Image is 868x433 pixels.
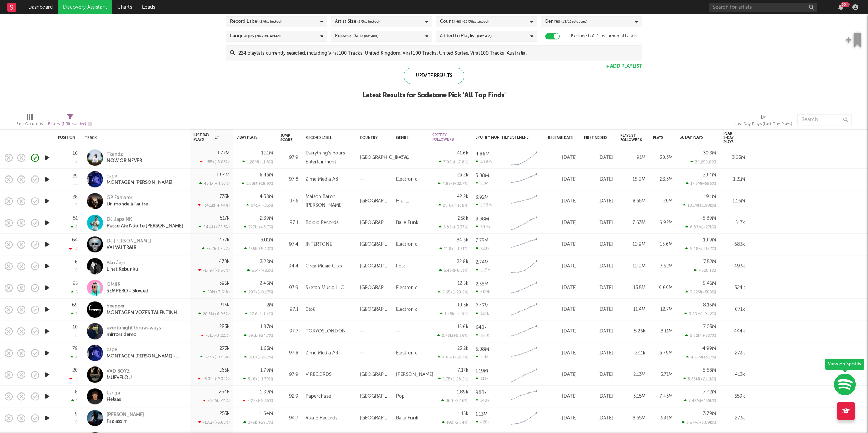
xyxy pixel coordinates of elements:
[584,136,609,140] div: First Added
[107,238,151,245] div: DJ [PERSON_NAME]
[75,160,78,164] div: 0
[306,192,353,210] div: Maison Baron [PERSON_NAME]
[244,355,273,360] div: 316k ( +23.7 % )
[107,179,173,186] div: MONTAGEM [PERSON_NAME]
[476,217,489,221] div: 9.38M
[584,153,613,162] div: [DATE]
[703,281,716,286] div: 8.45M
[548,262,577,271] div: [DATE]
[396,175,417,184] div: Electronic
[703,259,716,264] div: 7.52M
[476,159,492,164] div: 1.99M
[723,262,745,271] div: 493k
[72,303,78,307] div: 69
[360,284,389,292] div: [GEOGRAPHIC_DATA]
[476,282,488,286] div: 2.55M
[396,284,417,292] div: Electronic
[107,260,184,273] a: Aku JejeLihat Kebunku ([GEOGRAPHIC_DATA])
[280,240,298,249] div: 97.4
[476,195,489,200] div: 3.92M
[702,216,716,221] div: 6.89M
[584,197,613,205] div: [DATE]
[306,284,344,292] div: Sketch Music LLC
[396,197,425,205] div: Hip-Hop/Rap
[838,4,843,10] button: 99+
[508,344,541,362] svg: Chart title
[683,203,716,208] div: 18.1M ( +1.99k % )
[620,327,646,336] div: 5.26k
[440,311,468,316] div: 1.45k ( -11.9 % )
[73,325,78,330] div: 10
[584,327,613,336] div: [DATE]
[703,151,716,156] div: 30.3M
[306,305,316,314] div: 0to8
[107,195,148,208] a: GP ExplorerUn monde à l'autre
[440,32,492,41] div: Added to Playlist
[476,355,488,359] div: 1.1M
[702,346,716,351] div: 4.99M
[107,151,142,164] a: TkandzNOW OR NEVER
[653,305,673,314] div: 12.7M
[438,181,468,186] div: 4.85k ( +32.7 % )
[476,325,487,330] div: 648k
[723,327,745,336] div: 444k
[199,181,230,186] div: 43.1k ( +4.33 % )
[73,281,78,286] div: 25
[107,303,184,310] div: heapper
[476,135,530,140] div: Spotify Monthly Listeners
[107,368,132,375] div: VAD BOYZ
[584,284,613,292] div: [DATE]
[260,194,273,199] div: 4.58M
[703,324,716,329] div: 7.05M
[653,136,663,140] div: Plays
[280,284,298,292] div: 97.9
[457,303,468,307] div: 10.5k
[396,305,417,314] div: Electronic
[107,238,151,251] a: DJ [PERSON_NAME]VAI VAI TRAIR
[584,349,613,357] div: [DATE]
[685,333,716,338] div: 6.02M ( +587 % )
[217,173,230,177] div: 1.04M
[476,333,489,338] div: 120k
[653,218,673,227] div: 6.92M
[508,192,541,210] svg: Chart title
[653,240,673,249] div: 15.6M
[508,235,541,254] svg: Chart title
[360,153,409,162] div: [GEOGRAPHIC_DATA]
[457,324,468,329] div: 15.6k
[107,216,183,223] div: DJ Japa NK
[548,218,577,227] div: [DATE]
[439,246,468,251] div: 11.8k ( +1.71 % )
[267,303,273,307] div: 2M
[71,355,78,360] div: 4
[477,32,492,41] span: (last 30 d)
[584,175,613,184] div: [DATE]
[438,290,468,294] div: 2.65k ( +20.2 % )
[73,151,78,156] div: 10
[723,153,745,162] div: 3.05M
[508,257,541,275] svg: Chart title
[306,218,339,227] div: Bololo Records
[219,281,230,286] div: 395k
[723,284,745,292] div: 524k
[72,174,78,179] div: 29
[476,260,489,265] div: 2.74M
[107,260,184,266] div: Aku Jeje
[107,347,184,353] div: cape
[280,133,293,142] div: Jump Score
[199,225,230,229] div: 94.4k ( +22.3 % )
[432,133,458,142] div: Spotify Followers
[75,204,78,208] div: 0
[107,412,144,425] a: [PERSON_NAME]Faz assim
[438,355,468,360] div: 4.85k ( +32.7 % )
[202,246,230,251] div: 33.7k ( +7.7 % )
[797,114,852,125] input: Search...
[107,288,148,294] div: SEMPERO - Slowed
[476,303,489,308] div: 2.47M
[72,238,78,242] div: 64
[620,218,646,227] div: 7.63M
[476,347,489,352] div: 5.08M
[723,240,745,249] div: 683k
[735,120,792,128] div: Last Day Plays (Last Day Plays)
[360,262,389,271] div: [GEOGRAPHIC_DATA]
